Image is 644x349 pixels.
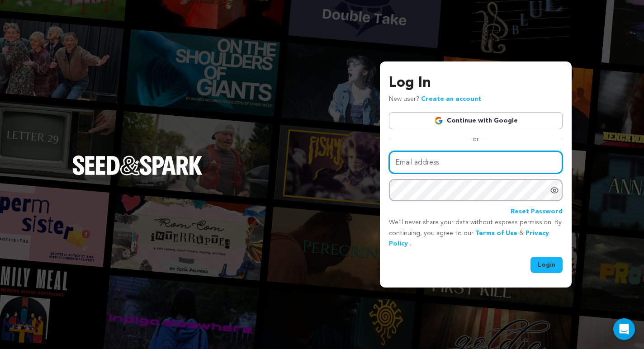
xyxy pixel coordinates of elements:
span: or [467,135,484,144]
a: Terms of Use [475,230,517,236]
img: Google logo [434,116,443,125]
a: Show password as plain text. Warning: this will display your password on the screen. [550,186,559,195]
div: Open Intercom Messenger [613,318,635,340]
input: Email address [389,151,563,174]
img: Seed&Spark Logo [72,156,203,175]
button: Login [530,257,563,273]
a: Seed&Spark Homepage [72,156,203,193]
p: New user? [389,94,481,105]
p: We’ll never share your data without express permission. By continuing, you agree to our & . [389,217,563,250]
a: Continue with Google [389,112,563,129]
a: Reset Password [511,207,563,217]
a: Create an account [421,96,481,102]
h3: Log In [389,72,563,94]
